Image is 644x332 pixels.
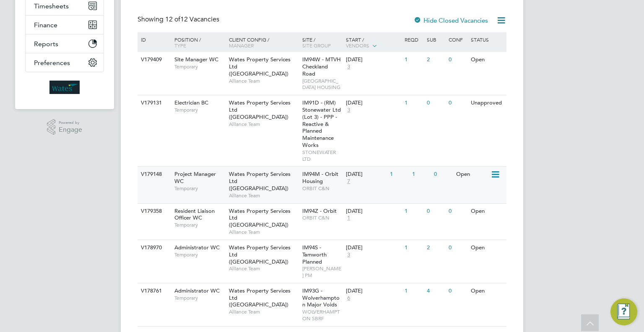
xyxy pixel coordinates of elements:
div: 0 [425,204,447,219]
span: Reports [34,40,58,48]
div: Showing [138,15,221,24]
span: 3 [346,251,351,259]
span: 7 [346,178,351,185]
div: 0 [425,95,447,111]
span: Project Manager WC [174,170,216,185]
span: Wates Property Services Ltd ([GEOGRAPHIC_DATA]) [229,170,291,192]
span: Site Group [302,42,331,49]
div: 0 [447,240,468,256]
span: 3 [346,63,351,71]
label: Hide Closed Vacancies [413,16,488,24]
div: [DATE] [346,288,400,295]
span: Site Manager WC [174,56,218,63]
div: Conf [447,32,468,47]
span: Timesheets [34,2,69,10]
div: 1 [410,167,432,182]
span: Wates Property Services Ltd ([GEOGRAPHIC_DATA]) [229,56,291,77]
span: Manager [229,42,254,49]
span: Wates Property Services Ltd ([GEOGRAPHIC_DATA]) [229,244,291,265]
span: Administrator WC [174,244,220,251]
span: Wates Property Services Ltd ([GEOGRAPHIC_DATA]) [229,99,291,120]
div: Status [469,32,505,47]
div: 2 [425,240,447,256]
div: [DATE] [346,244,400,251]
div: 0 [447,95,468,111]
span: [GEOGRAPHIC_DATA] HOUSING [302,78,342,91]
span: Administrator WC [174,287,220,294]
span: WOLVERHAMPTON SBRF [302,308,342,322]
div: V178970 [139,240,168,256]
img: wates-logo-retina.png [49,81,80,94]
span: Alliance Team [229,265,298,272]
span: 3 [346,107,351,114]
div: Start / [344,32,402,53]
div: Reqd [402,32,424,47]
span: Alliance Team [229,78,298,84]
div: Open [454,167,491,182]
div: Open [469,52,505,68]
span: 6 [346,295,351,302]
span: Finance [34,21,57,29]
span: IM94M - Orbit Housing [302,170,338,185]
span: IM94W - MTVH Checkland Road [302,56,341,77]
span: ORBIT C&N [302,185,342,192]
span: Alliance Team [229,308,298,315]
span: STONEWATER LTD [302,149,342,162]
div: Unapproved [469,95,505,111]
span: Powered by [59,119,82,126]
span: Electrician BC [174,99,208,106]
div: [DATE] [346,99,400,107]
span: Preferences [34,59,70,67]
span: 1 [346,214,351,222]
div: 0 [447,204,468,219]
span: Alliance Team [229,229,298,235]
div: V178761 [139,283,168,299]
div: V179131 [139,95,168,111]
span: IM93G - Wolverhampton Major Voids [302,287,340,308]
div: ID [139,32,168,47]
span: Temporary [174,222,225,228]
span: 12 Vacancies [165,15,219,24]
a: Powered byEngage [47,119,83,135]
span: [PERSON_NAME] PM [302,265,342,278]
span: Temporary [174,63,225,70]
span: Temporary [174,107,225,113]
span: IM94Z - Orbit [302,207,337,214]
div: V179148 [139,167,168,182]
span: Temporary [174,295,225,301]
div: [DATE] [346,56,400,63]
span: IM91D - (RM) Stonewater Ltd (Lot 3) - PPP - Reactive & Planned Maintenance Works [302,99,341,149]
div: 1 [402,283,424,299]
div: Sub [425,32,447,47]
div: 1 [388,167,410,182]
span: Engage [59,126,82,133]
span: Alliance Team [229,192,298,199]
div: 1 [402,204,424,219]
div: 0 [447,52,468,68]
span: Wates Property Services Ltd ([GEOGRAPHIC_DATA]) [229,207,291,229]
div: V179409 [139,52,168,68]
span: IM94S - Tamworth Planned [302,244,327,265]
div: 1 [402,240,424,256]
div: Open [469,240,505,256]
button: Engage Resource Center [610,298,637,325]
div: Open [469,283,505,299]
div: Position / [168,32,227,52]
span: Temporary [174,251,225,258]
div: [DATE] [346,208,400,215]
div: 2 [425,52,447,68]
span: Wates Property Services Ltd ([GEOGRAPHIC_DATA]) [229,287,291,308]
div: 0 [447,283,468,299]
span: Alliance Team [229,121,298,128]
div: 0 [432,167,454,182]
span: ORBIT C&N [302,214,342,221]
div: Open [469,204,505,219]
span: Temporary [174,185,225,192]
span: Vendors [346,42,369,49]
button: Reports [26,34,104,53]
div: Client Config / [227,32,300,52]
span: Resident Liaison Officer WC [174,207,215,222]
a: Go to home page [25,81,104,94]
div: 1 [402,52,424,68]
div: [DATE] [346,171,386,178]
